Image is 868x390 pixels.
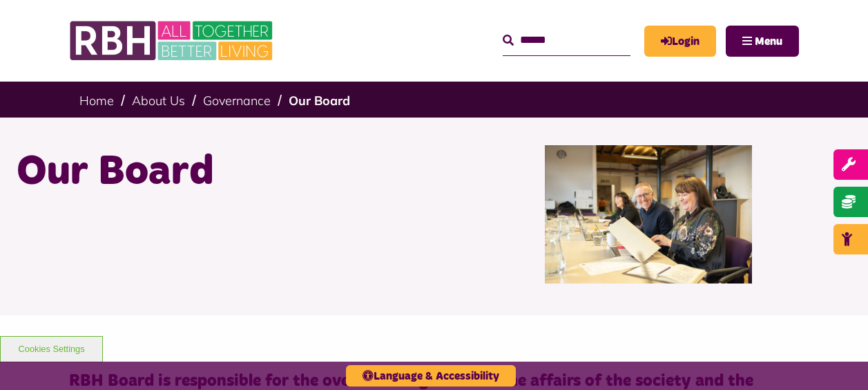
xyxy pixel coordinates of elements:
button: Navigation [726,26,799,57]
h1: Our Board [17,145,424,199]
a: MyRBH [644,26,716,57]
a: Our Board [289,93,350,109]
img: RBH Board 1 [545,145,752,284]
img: RBH [69,14,276,68]
a: About Us [132,93,185,109]
iframe: Netcall Web Assistant for live chat [806,328,868,390]
button: Language & Accessibility [346,365,516,387]
a: Governance [203,93,271,109]
a: Home [79,93,114,109]
span: Menu [755,36,782,47]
